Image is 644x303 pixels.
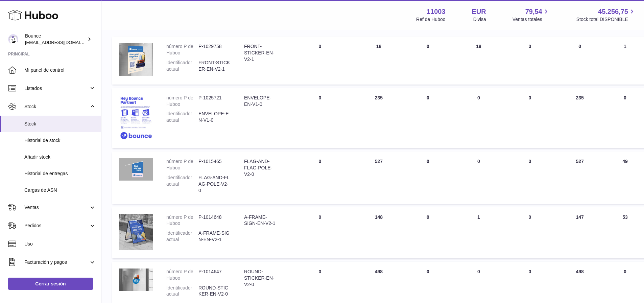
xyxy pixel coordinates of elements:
[453,207,504,258] td: 1
[119,158,153,181] img: product image
[24,103,89,110] span: Stock
[119,269,153,291] img: product image
[8,278,93,290] a: Cerrar sesión
[244,95,278,108] div: ENVELOPE-EN-V1-0
[453,37,504,85] td: 18
[198,174,231,194] dd: FLAG-AND-FLAG-POLE-V2-0
[472,7,486,16] strong: EUR
[198,60,231,72] dd: FRONT-STICKER-EN-V2-1
[355,88,403,148] td: 235
[24,241,96,247] span: Uso
[24,204,89,211] span: Ventas
[24,121,96,127] span: Stock
[529,269,531,274] span: 0
[198,158,231,171] dd: P-1015465
[576,16,636,23] span: Stock total DISPONIBLE
[198,230,231,243] dd: A-FRAME-SIGN-EN-V2-1
[119,43,153,76] img: product image
[355,37,403,85] td: 18
[198,214,231,227] dd: P-1014648
[285,37,355,85] td: 0
[512,7,550,23] a: 79,54 Ventas totales
[198,95,231,108] dd: P-1025721
[285,88,355,148] td: 0
[244,214,278,227] div: A-FRAME-SIGN-EN-V2-1
[355,207,403,258] td: 148
[285,207,355,258] td: 0
[24,67,96,73] span: Mi panel de control
[166,158,198,171] dt: número P de Huboo
[529,159,531,164] span: 0
[453,88,504,148] td: 0
[166,269,198,281] dt: número P de Huboo
[8,34,18,44] img: internalAdmin-11003@internal.huboo.com
[24,259,89,265] span: Facturación y pagos
[119,95,153,140] img: product image
[473,16,486,23] div: Divisa
[525,7,542,16] span: 79,54
[24,223,89,229] span: Pedidos
[529,44,531,49] span: 0
[512,16,550,23] span: Ventas totales
[166,43,198,56] dt: número P de Huboo
[25,33,86,46] div: Bounce
[166,230,198,243] dt: Identificador actual
[416,16,445,23] div: Ref de Huboo
[166,174,198,194] dt: Identificador actual
[166,214,198,227] dt: número P de Huboo
[166,111,198,123] dt: Identificador actual
[24,170,96,177] span: Historial de entregas
[529,95,531,100] span: 0
[427,7,446,16] strong: 11003
[198,285,231,298] dd: ROUND-STICKER-EN-V2-0
[24,85,89,92] span: Listados
[119,214,153,250] img: product image
[556,37,604,85] td: 0
[403,37,453,85] td: 0
[166,285,198,298] dt: Identificador actual
[453,151,504,204] td: 0
[198,269,231,281] dd: P-1014647
[198,111,231,123] dd: ENVELOPE-EN-V1-0
[198,43,231,56] dd: P-1029758
[598,7,628,16] span: 45.256,75
[556,88,604,148] td: 235
[556,151,604,204] td: 527
[556,207,604,258] td: 147
[244,158,278,178] div: FLAG-AND-FLAG-POLE-V2-0
[244,43,278,63] div: FRONT-STICKER-EN-V2-1
[529,214,531,220] span: 0
[25,40,99,45] span: [EMAIL_ADDRESS][DOMAIN_NAME]
[244,269,278,288] div: ROUND-STICKER-EN-V2-0
[285,151,355,204] td: 0
[24,137,96,144] span: Historial de stock
[403,88,453,148] td: 0
[576,7,636,23] a: 45.256,75 Stock total DISPONIBLE
[166,95,198,108] dt: número P de Huboo
[166,60,198,72] dt: Identificador actual
[24,154,96,160] span: Añadir stock
[403,207,453,258] td: 0
[355,151,403,204] td: 527
[24,187,96,193] span: Cargas de ASN
[403,151,453,204] td: 0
